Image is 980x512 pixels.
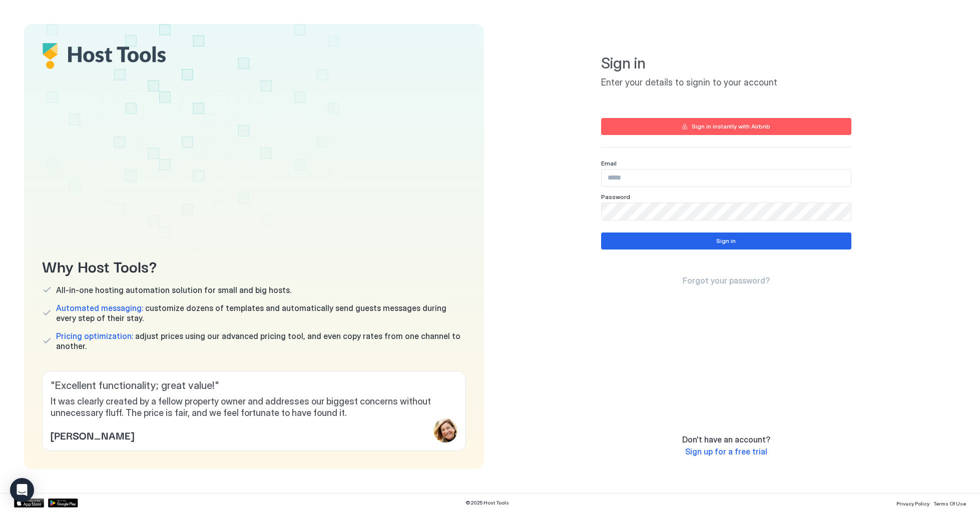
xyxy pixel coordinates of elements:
[56,331,133,341] span: Pricing optimization:
[602,203,851,220] input: Input Field
[933,500,966,506] span: Terms Of Use
[601,54,851,73] span: Sign in
[56,285,291,295] span: All-in-one hosting automation solution for small and big hosts.
[56,303,143,313] span: Automated messaging:
[601,118,851,135] button: Sign in instantly with Airbnb
[10,478,34,502] div: Open Intercom Messenger
[682,434,770,444] span: Don't have an account?
[716,236,736,245] div: Sign in
[56,303,466,323] span: customize dozens of templates and automatically send guests messages during every step of their s...
[683,275,770,285] span: Forgot your password?
[896,500,929,506] span: Privacy Policy
[51,427,134,442] span: [PERSON_NAME]
[601,232,851,249] button: Sign in
[56,331,466,351] span: adjust prices using our advanced pricing tool, and even copy rates from one channel to another.
[465,499,509,506] span: © 2025 Host Tools
[51,379,457,392] span: " Excellent functionality; great value! "
[685,446,767,457] a: Sign up for a free trial
[48,498,78,507] a: Google Play Store
[683,275,770,286] a: Forgot your password?
[692,122,770,131] div: Sign in instantly with Airbnb
[14,498,44,507] a: App Store
[933,497,966,508] a: Terms Of Use
[896,497,929,508] a: Privacy Policy
[601,159,617,167] span: Email
[602,169,851,186] input: Input Field
[601,77,851,88] span: Enter your details to signin to your account
[601,193,630,200] span: Password
[51,396,457,418] span: It was clearly created by a fellow property owner and addresses our biggest concerns without unne...
[433,418,457,442] div: profile
[42,254,466,277] span: Why Host Tools?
